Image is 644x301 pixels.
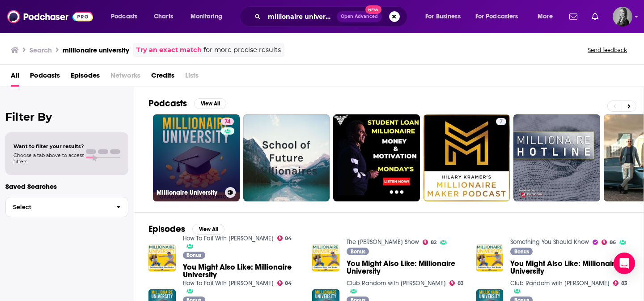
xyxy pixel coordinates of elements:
span: Bonus [514,249,529,254]
div: Open Intercom Messenger [614,253,635,274]
button: Select [5,197,128,217]
a: You Might Also Like: Millionaire University [183,263,302,279]
a: You Might Also Like: Millionaire University [510,260,629,275]
span: New [365,5,381,14]
span: 84 [285,236,292,240]
h3: millionaire university [63,46,129,54]
button: open menu [184,9,234,24]
button: open menu [419,9,472,24]
a: Show notifications dropdown [588,9,602,24]
h2: Filter By [5,110,128,123]
span: Podcasts [111,10,137,23]
button: open menu [105,9,149,24]
a: Episodes [71,68,100,87]
img: You Might Also Like: Millionaire University [476,244,504,272]
span: More [538,10,553,23]
a: 7 [496,118,506,125]
a: 82 [423,240,436,245]
a: Try an exact match [136,45,202,55]
a: 7 [424,114,510,201]
button: open menu [531,9,564,24]
span: Networks [110,68,140,87]
h2: Episodes [148,223,185,235]
button: Show profile menu [613,7,632,26]
span: For Business [425,10,461,23]
a: Show notifications dropdown [566,9,581,24]
a: Credits [151,68,174,87]
span: Monitoring [191,10,222,23]
div: Search podcasts, credits, & more... [248,6,416,27]
h2: Podcasts [148,98,187,109]
img: User Profile [613,7,632,26]
input: Search podcasts, credits, & more... [264,9,337,24]
a: Club Random with Bill Maher [347,279,446,287]
img: You Might Also Like: Millionaire University [148,244,176,272]
span: 82 [431,240,436,244]
a: The Sarah Fraser Show [347,238,419,246]
span: for more precise results [203,45,281,55]
a: 74Millionaire University [153,114,240,201]
span: Want to filter your results? [13,143,84,149]
button: Send feedback [585,46,630,54]
span: Bonus [186,253,201,258]
span: 84 [285,281,292,285]
span: Logged in as katieTBG [613,7,632,26]
h3: Millionaire University [157,189,221,196]
img: You Might Also Like: Millionaire University [312,244,339,272]
a: 74 [221,118,234,125]
span: 74 [225,118,230,127]
a: Something You Should Know [510,238,589,246]
a: 86 [602,240,616,245]
span: Choose a tab above to access filters. [13,152,84,165]
span: Charts [154,10,173,23]
a: All [11,68,19,87]
p: Saved Searches [5,182,128,191]
h3: Search [30,46,52,54]
a: Podcasts [30,68,60,87]
span: Select [6,204,109,210]
span: Lists [185,68,199,87]
button: open menu [470,9,531,24]
span: Open Advanced [341,14,378,19]
span: 83 [458,281,464,285]
span: For Podcasters [475,10,518,23]
span: 7 [500,118,503,127]
a: EpisodesView All [148,223,225,235]
a: 83 [449,280,464,286]
a: 84 [277,236,292,241]
a: Club Random with Bill Maher [510,279,610,287]
button: Open AdvancedNew [337,11,382,22]
span: 86 [610,240,616,244]
a: 83 [613,280,627,286]
a: PodcastsView All [148,98,226,109]
a: You Might Also Like: Millionaire University [347,260,466,275]
button: View All [192,224,225,235]
a: Charts [148,9,178,24]
span: Bonus [351,249,365,254]
a: How To Fail With Elizabeth Day [183,235,274,242]
a: 84 [277,280,292,286]
a: How To Fail With Elizabeth Day [183,279,274,287]
img: Podchaser - Follow, Share and Rate Podcasts [7,8,93,25]
span: 83 [621,281,627,285]
button: View All [194,98,226,109]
